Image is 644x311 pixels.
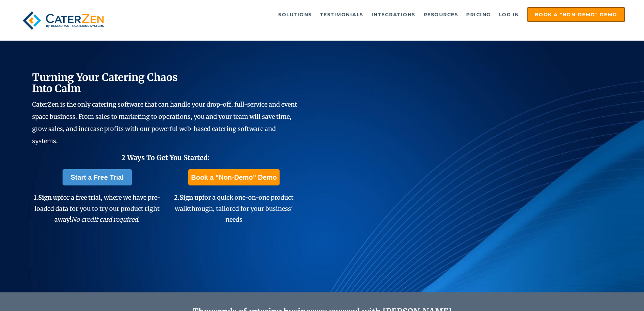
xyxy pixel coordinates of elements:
a: Log in [496,8,523,21]
a: Book a "Non-Demo" Demo [188,169,279,185]
span: Turning Your Catering Chaos Into Calm [32,71,178,95]
span: 2 Ways To Get You Started: [121,153,210,162]
a: Integrations [368,8,419,21]
a: Testimonials [317,8,367,21]
span: Sign up [180,194,202,201]
span: Sign up [38,194,61,201]
a: Start a Free Trial [63,169,132,185]
a: Solutions [275,8,315,21]
div: Navigation Menu [123,7,625,22]
img: caterzen [19,7,107,34]
span: CaterZen is the only catering software that can handle your drop-off, full-service and event spac... [32,101,297,145]
a: Pricing [463,8,494,21]
a: Resources [420,8,462,21]
a: Book a "Non-Demo" Demo [527,7,625,22]
em: No credit card required. [71,216,140,223]
span: 2. for a quick one-on-one product walkthrough, tailored for your business' needs [174,194,293,223]
span: 1. for a free trial, where we have pre-loaded data for you to try our product right away! [34,194,160,223]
